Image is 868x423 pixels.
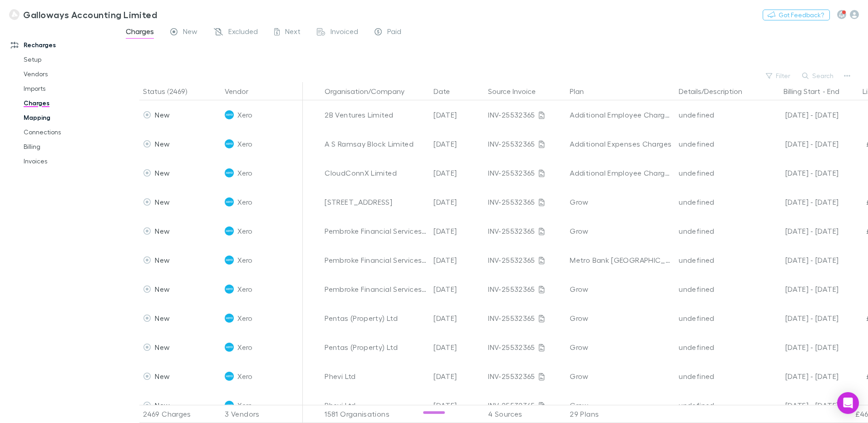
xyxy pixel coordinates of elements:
div: A S Ramsay Block Limited [325,129,426,158]
div: Grow [570,362,671,391]
div: [DATE] [430,362,484,391]
span: Xero [237,158,252,187]
span: Invoiced [330,27,358,39]
div: Additional Employee Charges [570,100,671,129]
span: Xero [237,246,252,275]
div: [DATE] - [DATE] [760,100,838,129]
button: Filter [761,70,796,81]
div: INV-25532365 [488,391,562,420]
span: Xero [237,362,252,391]
a: Vendors [15,67,123,81]
div: INV-25532365 [488,362,562,391]
button: Details/Description [679,82,753,100]
div: INV-25532365 [488,129,562,158]
a: Billing [15,139,123,154]
div: [DATE] - [DATE] [760,391,838,420]
div: INV-25532365 [488,304,562,333]
div: CloudConnX Limited [325,158,426,187]
div: [DATE] - [DATE] [760,246,838,275]
span: Next [285,27,301,39]
div: INV-25532365 [488,187,562,216]
div: undefined [679,129,753,158]
span: Xero [237,216,252,246]
a: Recharges [2,38,123,52]
span: Xero [237,304,252,333]
button: Vendor [225,82,259,100]
div: [DATE] [430,100,484,129]
span: Charges [126,27,154,39]
a: Invoices [15,154,123,168]
div: 2B Ventures Limited [325,100,426,129]
span: Xero [237,275,252,304]
div: 29 Plans [566,405,675,423]
span: New [155,314,170,322]
span: New [155,285,170,293]
div: 1581 Organisations [321,405,430,423]
img: Xero's Logo [225,256,234,265]
div: [DATE] [430,216,484,246]
span: New [155,226,170,235]
div: [DATE] [430,333,484,362]
a: Mapping [15,110,123,125]
div: [DATE] - [DATE] [760,129,838,158]
div: INV-25532365 [488,100,562,129]
span: Xero [237,391,252,420]
div: 3 Vendors [221,405,303,423]
div: [DATE] - [DATE] [760,216,838,246]
div: [DATE] - [DATE] [760,158,838,187]
div: [STREET_ADDRESS] [325,187,426,216]
div: Additional Employee Charges [570,158,671,187]
span: Xero [237,100,252,129]
button: Search [798,70,839,81]
img: Xero's Logo [225,314,234,323]
div: undefined [679,275,753,304]
div: undefined [679,216,753,246]
div: Phevi Ltd [325,362,426,391]
div: [DATE] [430,246,484,275]
button: Plan [570,82,595,100]
span: New [155,168,170,177]
div: [DATE] [430,304,484,333]
div: undefined [679,304,753,333]
a: Imports [15,81,123,96]
div: Grow [570,187,671,216]
div: INV-25532365 [488,158,562,187]
div: [DATE] - [DATE] [760,362,838,391]
div: Grow [570,391,671,420]
img: Galloways Accounting Limited's Logo [9,9,20,20]
a: Connections [15,125,123,139]
img: Xero's Logo [225,226,234,236]
button: Billing Start [784,82,820,100]
div: [DATE] [430,187,484,216]
div: undefined [679,187,753,216]
div: Additional Expenses Charges [570,129,671,158]
img: Xero's Logo [225,372,234,381]
span: New [155,197,170,206]
button: Got Feedback? [763,10,830,20]
div: undefined [679,362,753,391]
div: [DATE] [430,391,484,420]
div: [DATE] - [DATE] [760,304,838,333]
span: Xero [237,333,252,362]
div: Grow [570,333,671,362]
img: Xero's Logo [225,139,234,148]
a: Charges [15,96,123,110]
span: New [155,139,170,148]
div: Grow [570,304,671,333]
div: [DATE] - [DATE] [760,333,838,362]
span: Xero [237,129,252,158]
div: undefined [679,391,753,420]
span: New [155,401,170,409]
div: undefined [679,333,753,362]
div: INV-25532365 [488,333,562,362]
div: [DATE] [430,158,484,187]
div: - [760,82,848,100]
div: undefined [679,100,753,129]
div: Phevi Ltd [325,391,426,420]
img: Xero's Logo [225,401,234,410]
div: Open Intercom Messenger [837,392,859,414]
span: New [155,110,170,119]
button: Organisation/Company [325,82,415,100]
img: Xero's Logo [225,168,234,177]
div: Pembroke Financial Services Limited [325,246,426,275]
